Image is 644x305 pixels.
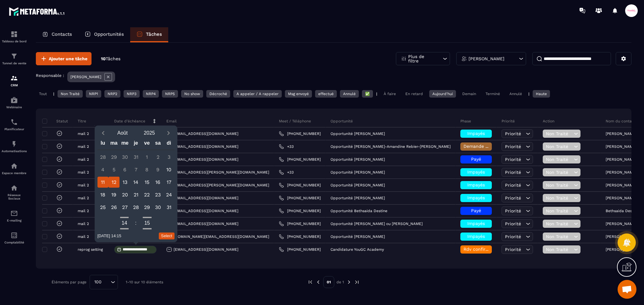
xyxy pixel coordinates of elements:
[36,73,64,78] p: Responsable :
[97,202,108,213] div: 25
[460,119,471,124] p: Phase
[330,234,385,239] p: Opportunité [PERSON_NAME]
[330,209,387,213] p: Opportunité Bethsaida Destine
[279,131,321,136] a: [PHONE_NUMBER]
[108,139,119,150] div: ma
[279,157,321,162] a: [PHONE_NUMBER]
[108,202,119,213] div: 26
[330,144,451,149] p: Opportunité [PERSON_NAME]-Amandine Rebier-[PERSON_NAME]
[346,279,352,285] img: next
[376,92,377,96] p: |
[279,247,321,252] a: [PHONE_NUMBER]
[2,114,27,136] a: schedulerschedulerPlanificateur
[618,280,636,299] a: Ouvrir le chat
[546,208,572,213] span: Non Traité
[464,144,534,149] span: Demande de rétractation/report
[52,31,72,37] p: Contacts
[86,90,101,98] div: NRP1
[285,90,312,98] div: Msg envoyé
[97,164,108,175] div: 4
[97,177,108,188] div: 11
[546,234,572,239] span: Non Traité
[78,222,89,226] p: mail 2
[78,27,130,42] a: Opportunités
[467,169,485,174] span: Impayés
[279,208,321,213] a: [PHONE_NUMBER]
[44,119,68,124] p: Statut
[153,139,164,150] div: sa
[164,139,175,150] div: di
[9,6,65,17] img: logo
[108,177,119,188] div: 12
[130,189,142,200] div: 21
[2,149,27,153] p: Automatisations
[543,119,554,124] p: Action
[330,170,385,174] p: Opportunité [PERSON_NAME]
[36,52,92,65] button: Ajouter une tâche
[97,139,175,213] div: Calendar wrapper
[10,184,18,192] img: social-network
[330,247,384,252] p: Candidature YouGC Academy
[330,157,385,162] p: Opportunité [PERSON_NAME]
[546,170,572,175] span: Non Traité
[308,279,313,285] img: prev
[206,90,230,98] div: Décroché
[2,179,27,205] a: social-networksocial-networkRéseaux Sociaux
[142,139,153,150] div: ve
[502,119,515,124] p: Priorité
[164,164,175,175] div: 10
[279,119,311,124] p: Meet / Téléphone
[2,193,27,200] p: Réseaux Sociaux
[467,182,485,187] span: Impayés
[108,189,119,200] div: 19
[104,279,109,286] input: Search for option
[606,247,636,252] p: [PERSON_NAME]
[354,279,360,285] img: next
[126,280,163,284] p: 1-10 sur 10 éléments
[2,127,27,131] p: Planificateur
[546,183,572,188] span: Non Traité
[279,170,294,175] a: +33
[10,96,18,104] img: automations
[130,177,142,188] div: 14
[78,144,89,149] p: mail 2
[53,92,54,96] p: |
[233,90,282,98] div: A appeler / A rappeler
[164,189,175,200] div: 24
[143,219,152,227] button: Open minutes overlay
[130,27,168,42] a: Tâches
[97,152,108,163] div: 28
[505,170,521,175] span: Priorité
[2,40,27,43] p: Tableau de bord
[10,52,18,60] img: formation
[36,27,78,42] a: Contacts
[130,164,142,175] div: 7
[606,183,636,187] p: [PERSON_NAME]
[380,90,399,98] div: À faire
[2,83,27,87] p: CRM
[114,119,145,124] p: Date d’échéance
[330,119,353,124] p: Opportunité
[142,177,153,188] div: 15
[153,177,164,188] div: 16
[119,177,130,188] div: 13
[2,136,27,158] a: automationsautomationsAutomatisations
[119,189,130,200] div: 20
[101,56,120,62] p: 10
[408,54,436,63] p: Plus de filtre
[546,144,572,149] span: Non Traité
[97,139,108,150] div: lu
[10,162,18,170] img: automations
[2,48,27,70] a: formationformationTunnel de vente
[163,129,175,137] button: Next month
[505,208,521,213] span: Priorité
[162,90,178,98] div: NRP5
[108,152,119,163] div: 29
[505,183,521,188] span: Priorité
[505,234,521,239] span: Priorité
[482,90,503,98] div: Terminé
[78,157,89,162] p: mail 2
[279,144,294,149] a: +33
[153,202,164,213] div: 30
[78,170,89,174] p: mail 2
